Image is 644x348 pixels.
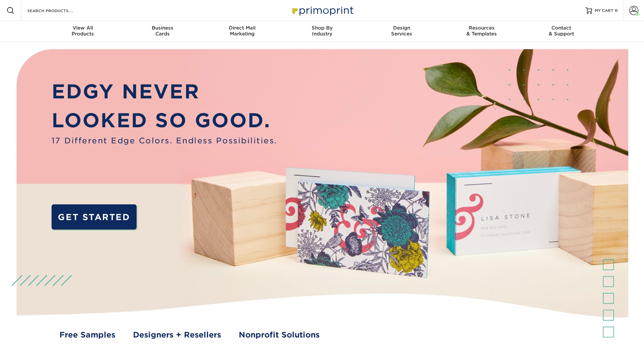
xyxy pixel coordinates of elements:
[52,204,137,230] a: GET STARTED
[52,135,277,146] span: 17 Different Edge Colors. Endless Possibilities.
[43,25,123,37] div: Products
[282,25,362,31] span: Shop By
[442,25,522,37] div: & Templates
[522,25,601,31] span: Contact
[595,8,613,13] span: MY CART
[52,77,277,106] p: EDGY NEVER
[122,21,202,42] a: BusinessCards
[362,21,442,42] a: DesignServices
[202,25,282,31] span: Direct Mail
[52,106,277,135] p: LOOKED SO GOOD.
[43,21,123,42] a: View AllProducts
[615,8,618,13] span: 0
[522,25,601,37] div: & Support
[522,21,601,42] a: Contact& Support
[122,25,202,37] div: Cards
[202,25,282,37] div: Marketing
[43,25,123,31] span: View All
[282,25,362,37] div: Industry
[133,329,221,340] a: Designers + Resellers
[27,7,91,14] input: SEARCH PRODUCTS.....
[442,25,522,31] span: Resources
[362,25,442,37] div: Services
[282,21,362,42] a: Shop ByIndustry
[362,25,442,31] span: Design
[122,25,202,31] span: Business
[239,329,320,340] a: Nonprofit Solutions
[289,3,355,17] img: Primoprint
[442,21,522,42] a: Resources& Templates
[59,329,115,340] a: Free Samples
[202,21,282,42] a: Direct MailMarketing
